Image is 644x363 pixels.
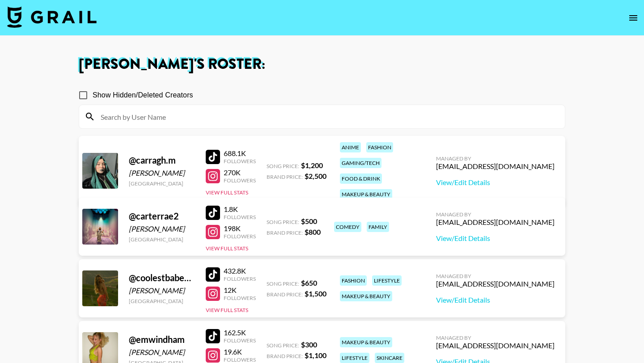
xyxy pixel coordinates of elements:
span: Song Price: [267,163,299,169]
div: Followers [224,214,256,220]
div: @ coolestbabeoutthere [129,272,195,283]
span: Brand Price: [267,173,303,180]
input: Search by User Name [95,110,559,124]
button: View Full Stats [206,189,248,196]
div: [EMAIL_ADDRESS][DOMAIN_NAME] [436,341,555,350]
div: Followers [224,177,256,184]
div: fashion [340,275,367,286]
div: Managed By [436,273,555,279]
div: [GEOGRAPHIC_DATA] [129,236,195,243]
strong: $ 500 [301,217,317,225]
button: View Full Stats [206,245,248,252]
h1: [PERSON_NAME] 's Roster: [79,57,565,72]
a: View/Edit Details [436,295,555,304]
strong: $ 2,500 [305,172,326,180]
div: makeup & beauty [340,291,392,301]
span: Brand Price: [267,291,303,298]
div: family [367,222,389,232]
div: [PERSON_NAME] [129,224,195,233]
div: [GEOGRAPHIC_DATA] [129,298,195,304]
div: food & drink [340,173,382,184]
div: Managed By [436,211,555,218]
div: [EMAIL_ADDRESS][DOMAIN_NAME] [436,162,555,171]
div: Followers [224,275,256,282]
div: [GEOGRAPHIC_DATA] [129,180,195,187]
div: fashion [366,142,393,152]
div: Followers [224,295,256,301]
div: [PERSON_NAME] [129,286,195,295]
div: 270K [224,168,256,177]
div: Managed By [436,334,555,341]
div: Followers [224,233,256,240]
div: [EMAIL_ADDRESS][DOMAIN_NAME] [436,279,555,288]
div: 1.8K [224,205,256,214]
strong: $ 300 [301,340,317,349]
strong: $ 650 [301,279,317,287]
strong: $ 1,100 [305,351,326,359]
div: makeup & beauty [340,337,392,347]
div: [EMAIL_ADDRESS][DOMAIN_NAME] [436,218,555,227]
span: Show Hidden/Deleted Creators [93,90,193,101]
img: Grail Talent [7,6,97,28]
div: anime [340,142,361,152]
div: gaming/tech [340,158,381,168]
div: @ emwindham [129,334,195,345]
span: Song Price: [267,219,299,225]
strong: $ 1,500 [305,289,326,298]
div: skincare [375,353,404,363]
div: 688.1K [224,149,256,158]
div: Followers [224,337,256,344]
div: @ carragh.m [129,155,195,166]
span: Brand Price: [267,353,303,359]
div: lifestyle [340,353,369,363]
div: comedy [334,222,361,232]
span: Brand Price: [267,229,303,236]
div: [PERSON_NAME] [129,169,195,177]
div: lifestyle [372,275,402,286]
div: [PERSON_NAME] [129,348,195,357]
a: View/Edit Details [436,178,555,187]
div: makeup & beauty [340,189,392,199]
button: View Full Stats [206,307,248,313]
div: 19.6K [224,347,256,356]
div: 198K [224,224,256,233]
span: Song Price: [267,280,299,287]
div: 12K [224,286,256,295]
div: 432.8K [224,266,256,275]
div: Followers [224,158,256,165]
div: Managed By [436,155,555,162]
div: Followers [224,356,256,363]
div: 162.5K [224,328,256,337]
strong: $ 800 [305,228,321,236]
strong: $ 1,200 [301,161,323,169]
span: Song Price: [267,342,299,349]
a: View/Edit Details [436,234,555,243]
button: open drawer [624,9,642,27]
div: @ carterrae2 [129,211,195,222]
